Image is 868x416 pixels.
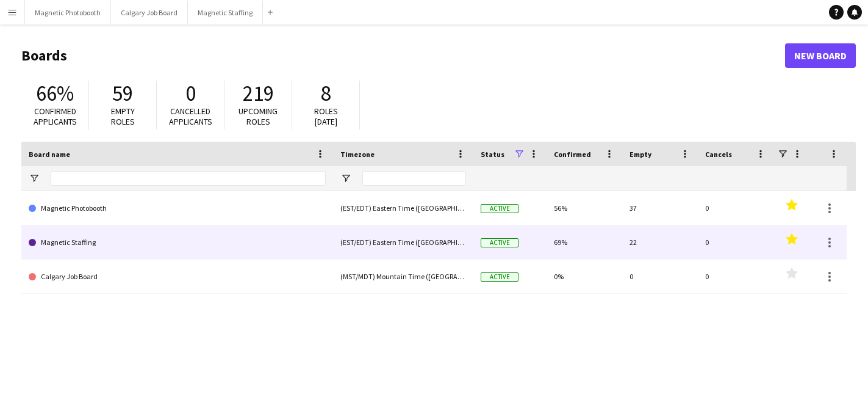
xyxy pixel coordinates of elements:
span: Confirmed applicants [34,106,77,127]
a: Magnetic Staffing [29,225,326,260]
span: 0 [185,80,196,107]
span: Status [481,150,504,159]
div: 0 [698,260,773,293]
span: Confirmed [554,150,591,159]
span: Empty [629,150,651,159]
span: Roles [DATE] [314,106,338,127]
span: 219 [243,80,274,107]
div: 0 [622,260,698,293]
a: Calgary Job Board [29,260,326,294]
div: (MST/MDT) Mountain Time ([GEOGRAPHIC_DATA] & [GEOGRAPHIC_DATA]) [333,260,473,293]
span: Cancelled applicants [169,106,212,127]
span: Board name [29,150,70,159]
button: Magnetic Staffing [188,1,263,24]
div: 37 [622,191,698,225]
span: Empty roles [111,106,135,127]
input: Timezone Filter Input [362,171,466,186]
button: Open Filter Menu [340,173,351,184]
div: (EST/EDT) Eastern Time ([GEOGRAPHIC_DATA] & [GEOGRAPHIC_DATA]) [333,225,473,259]
span: Active [481,238,518,247]
span: Upcoming roles [239,106,278,127]
button: Magnetic Photobooth [25,1,111,24]
input: Board name Filter Input [51,171,326,186]
div: 0% [547,260,622,293]
div: 69% [547,225,622,259]
div: 0 [698,225,773,259]
span: Active [481,272,518,282]
div: 56% [547,191,622,225]
button: Open Filter Menu [29,173,40,184]
span: 66% [36,80,74,107]
span: Active [481,204,518,213]
div: 22 [622,225,698,259]
button: Calgary Job Board [111,1,188,24]
span: 59 [112,80,133,107]
span: 8 [321,80,331,107]
h1: Boards [21,46,785,65]
div: (EST/EDT) Eastern Time ([GEOGRAPHIC_DATA] & [GEOGRAPHIC_DATA]) [333,191,473,225]
div: 0 [698,191,773,225]
span: Timezone [340,150,375,159]
a: New Board [785,43,856,68]
a: Magnetic Photobooth [29,191,326,225]
span: Cancels [705,150,732,159]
